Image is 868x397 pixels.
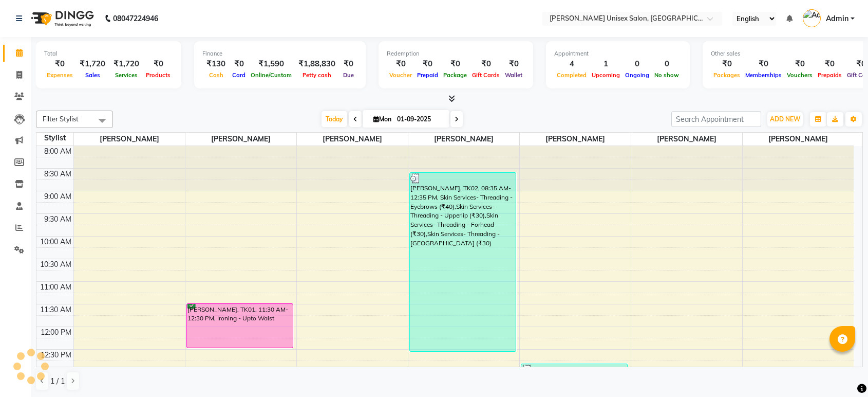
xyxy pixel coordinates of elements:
div: 8:00 AM [42,146,73,157]
span: Prepaid [414,71,441,79]
div: ₹0 [441,58,469,70]
span: Packages [711,71,743,79]
input: 2025-09-01 [394,112,445,127]
span: Ongoing [622,71,652,79]
div: 9:30 AM [42,214,73,225]
div: 1 [589,58,622,70]
span: Admin [826,13,848,24]
div: ₹1,88,830 [294,58,339,70]
div: [PERSON_NAME], TK01, 11:30 AM-12:30 PM, Ironing - Upto Waist [187,304,293,348]
span: Services [112,71,140,79]
span: [PERSON_NAME] [74,133,185,146]
span: Petty cash [300,71,334,79]
span: Vouchers [784,71,815,79]
span: [PERSON_NAME] [408,133,519,146]
div: ₹1,720 [76,58,109,70]
b: 08047224946 [113,4,158,33]
div: ₹130 [202,58,230,70]
span: Voucher [387,71,414,79]
div: 9:00 AM [42,191,73,202]
span: Package [441,71,469,79]
button: ADD NEW [767,112,803,127]
input: Search Appointment [671,111,761,127]
img: logo [26,4,97,33]
div: ₹0 [711,58,743,70]
div: ₹1,590 [248,58,294,70]
div: ₹1,720 [109,58,143,70]
div: ₹0 [44,58,76,70]
span: [PERSON_NAME] [631,133,742,146]
div: 10:30 AM [38,259,73,270]
span: Memberships [743,71,784,79]
div: [PERSON_NAME], TK02, 08:35 AM-12:35 PM, Skin Services- Threading - Eyebrows (₹40),Skin Services- ... [410,173,516,351]
img: Admin [803,9,821,27]
div: 11:30 AM [38,304,73,315]
div: 11:00 AM [38,282,73,293]
div: 8:30 AM [42,169,73,179]
span: [PERSON_NAME] [520,133,631,146]
span: [PERSON_NAME] [297,133,408,146]
div: 12:00 PM [39,327,73,338]
div: Redemption [387,49,525,58]
div: Finance [202,49,357,58]
span: [PERSON_NAME] [185,133,296,146]
span: Upcoming [589,71,622,79]
div: ₹0 [815,58,844,70]
span: Card [230,71,248,79]
span: Products [143,71,173,79]
div: ₹0 [230,58,248,70]
div: 4 [554,58,589,70]
span: Expenses [44,71,76,79]
span: Cash [206,71,226,79]
div: 10:00 AM [38,237,73,247]
span: Wallet [502,71,525,79]
span: Prepaids [815,71,844,79]
div: 0 [652,58,682,70]
span: [PERSON_NAME] [743,133,854,146]
div: ₹0 [502,58,525,70]
div: Appointment [554,49,682,58]
span: Due [341,71,356,79]
div: ₹0 [469,58,502,70]
span: Mon [371,115,394,123]
span: ADD NEW [770,115,800,123]
span: Sales [83,71,103,79]
span: Gift Cards [469,71,502,79]
div: 0 [622,58,652,70]
div: Total [44,49,173,58]
div: 12:30 PM [39,350,73,360]
div: ₹0 [387,58,414,70]
span: 1 / 1 [50,376,65,387]
span: Today [322,111,347,127]
div: Stylist [36,133,73,143]
div: ₹0 [784,58,815,70]
span: Completed [554,71,589,79]
div: ₹0 [414,58,441,70]
div: ₹0 [743,58,784,70]
div: ₹0 [339,58,357,70]
span: Filter Stylist [43,115,79,123]
span: Online/Custom [248,71,294,79]
span: No show [652,71,682,79]
div: ₹0 [143,58,173,70]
